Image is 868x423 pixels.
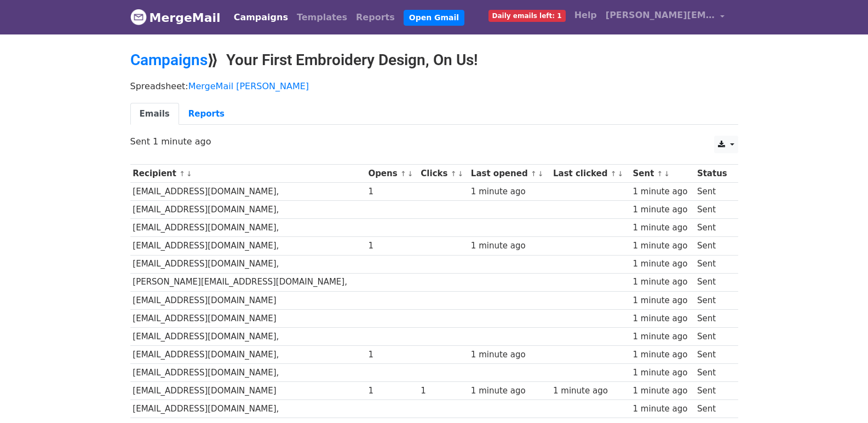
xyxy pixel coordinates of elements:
th: Clicks [418,165,468,183]
a: Open Gmail [404,10,464,26]
div: 1 [368,186,415,198]
a: ↑ [400,170,406,178]
a: Campaigns [130,51,208,69]
div: 1 minute ago [471,186,548,198]
td: [EMAIL_ADDRESS][DOMAIN_NAME], [130,346,366,364]
div: 1 [368,240,415,252]
div: 1 minute ago [471,349,548,361]
div: 1 [368,349,415,361]
td: [EMAIL_ADDRESS][DOMAIN_NAME] [130,291,366,309]
a: Templates [292,7,352,28]
th: Last opened [468,165,550,183]
div: 1 minute ago [633,186,692,198]
h2: ⟫ Your First Embroidery Design, On Us! [130,51,738,69]
a: ↓ [186,170,192,178]
a: ↑ [531,170,537,178]
a: MergeMail [PERSON_NAME] [188,81,309,91]
div: 1 minute ago [633,403,692,415]
a: ↓ [407,170,413,178]
span: [PERSON_NAME][EMAIL_ADDRESS][DOMAIN_NAME] [606,9,715,22]
div: 1 minute ago [633,367,692,379]
a: ↓ [618,170,624,178]
div: 1 minute ago [471,240,548,252]
div: 1 minute ago [633,385,692,397]
a: [PERSON_NAME][EMAIL_ADDRESS][DOMAIN_NAME] [601,4,729,30]
p: Spreadsheet: [130,80,738,92]
th: Opens [366,165,418,183]
a: MergeMail [130,6,221,29]
td: Sent [694,382,732,400]
td: Sent [694,273,732,291]
td: [EMAIL_ADDRESS][DOMAIN_NAME], [130,400,366,418]
div: 1 minute ago [553,385,628,397]
a: ↓ [457,170,463,178]
div: 1 minute ago [633,312,692,325]
td: [EMAIL_ADDRESS][DOMAIN_NAME], [130,237,366,255]
a: ↓ [664,170,670,178]
td: [EMAIL_ADDRESS][DOMAIN_NAME], [130,327,366,345]
div: 1 minute ago [633,240,692,252]
td: Sent [694,183,732,201]
td: [EMAIL_ADDRESS][DOMAIN_NAME] [130,382,366,400]
td: Sent [694,255,732,273]
a: ↑ [611,170,617,178]
div: 1 [368,385,415,397]
a: Daily emails left: 1 [484,4,570,26]
img: MergeMail logo [130,9,147,25]
td: [EMAIL_ADDRESS][DOMAIN_NAME] [130,309,366,327]
td: [EMAIL_ADDRESS][DOMAIN_NAME], [130,364,366,382]
th: Sent [630,165,694,183]
td: [EMAIL_ADDRESS][DOMAIN_NAME], [130,201,366,219]
td: Sent [694,346,732,364]
div: 1 minute ago [633,204,692,216]
div: 1 minute ago [471,385,548,397]
div: 1 minute ago [633,258,692,270]
a: Campaigns [229,7,292,28]
td: Sent [694,291,732,309]
a: ↑ [179,170,185,178]
a: ↓ [538,170,544,178]
td: [EMAIL_ADDRESS][DOMAIN_NAME], [130,255,366,273]
a: ↑ [657,170,663,178]
a: ↑ [451,170,457,178]
a: Help [570,4,601,26]
td: Sent [694,201,732,219]
div: 1 minute ago [633,349,692,361]
a: Reports [352,7,399,28]
td: [EMAIL_ADDRESS][DOMAIN_NAME], [130,183,366,201]
div: 1 minute ago [633,222,692,234]
th: Last clicked [550,165,630,183]
td: [EMAIL_ADDRESS][DOMAIN_NAME], [130,219,366,237]
div: 1 minute ago [633,331,692,343]
td: Sent [694,309,732,327]
td: Sent [694,364,732,382]
th: Recipient [130,165,366,183]
td: [PERSON_NAME][EMAIL_ADDRESS][DOMAIN_NAME], [130,273,366,291]
div: 1 [421,385,465,397]
a: Reports [179,103,234,125]
div: 1 minute ago [633,294,692,307]
p: Sent 1 minute ago [130,136,738,147]
span: Daily emails left: 1 [488,10,566,22]
td: Sent [694,400,732,418]
a: Emails [130,103,179,125]
td: Sent [694,237,732,255]
td: Sent [694,219,732,237]
td: Sent [694,327,732,345]
div: 1 minute ago [633,276,692,288]
th: Status [694,165,732,183]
